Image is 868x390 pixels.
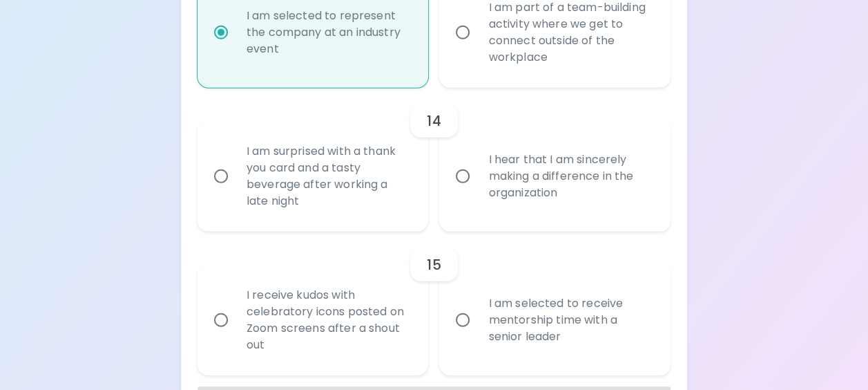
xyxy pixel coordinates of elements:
div: choice-group-check [197,232,671,375]
div: I am selected to receive mentorship time with a senior leader [477,279,663,362]
h6: 14 [427,110,441,132]
div: I receive kudos with celebratory icons posted on Zoom screens after a shout out [235,270,421,370]
div: I hear that I am sincerely making a difference in the organization [477,135,663,218]
h6: 15 [427,254,441,276]
div: choice-group-check [197,88,671,232]
div: I am surprised with a thank you card and a tasty beverage after working a late night [235,127,421,226]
